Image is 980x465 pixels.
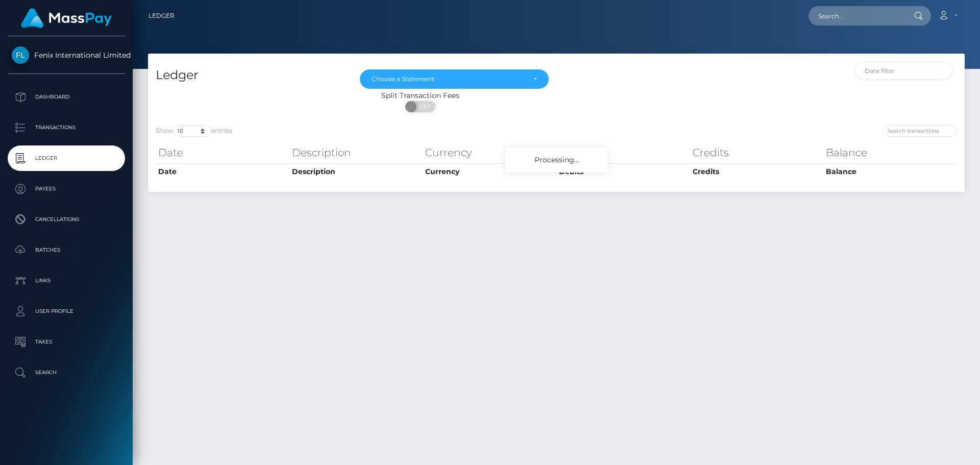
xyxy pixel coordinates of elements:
[21,8,112,28] img: MassPay Logo
[156,66,345,84] h4: Ledger
[12,46,29,64] img: Fenix International Limited
[156,163,289,180] th: Date
[289,142,423,163] th: Description
[8,268,125,293] a: Links
[8,360,125,385] a: Search
[423,142,556,163] th: Currency
[8,237,125,263] a: Batches
[149,5,175,27] a: Ledger
[12,181,121,197] p: Payees
[12,273,121,288] p: Links
[12,334,121,350] p: Taxes
[808,6,904,26] input: Search...
[12,304,121,319] p: User Profile
[411,101,436,112] span: OFF
[372,75,525,83] div: Choose a Statement
[8,207,125,232] a: Cancellations
[148,90,693,101] div: Split Transaction Fees
[156,125,232,137] label: Show entries
[12,365,121,380] p: Search
[505,148,607,173] div: Processing...
[8,51,125,60] span: Fenix International Limited
[8,84,125,110] a: Dashboard
[12,212,121,227] p: Cancellations
[12,120,121,135] p: Transactions
[156,142,289,163] th: Date
[8,299,125,324] a: User Profile
[289,163,423,180] th: Description
[556,142,690,163] th: Debits
[8,176,125,202] a: Payees
[8,145,125,171] a: Ledger
[883,125,957,137] input: Search transactions
[690,142,824,163] th: Credits
[12,89,121,105] p: Dashboard
[690,163,824,180] th: Credits
[823,142,957,163] th: Balance
[12,151,121,166] p: Ledger
[12,242,121,258] p: Batches
[423,163,556,180] th: Currency
[8,115,125,140] a: Transactions
[556,163,690,180] th: Debits
[823,163,957,180] th: Balance
[173,125,211,137] select: Showentries
[855,61,953,80] input: Date filter
[8,329,125,355] a: Taxes
[360,69,549,89] button: Choose a Statement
